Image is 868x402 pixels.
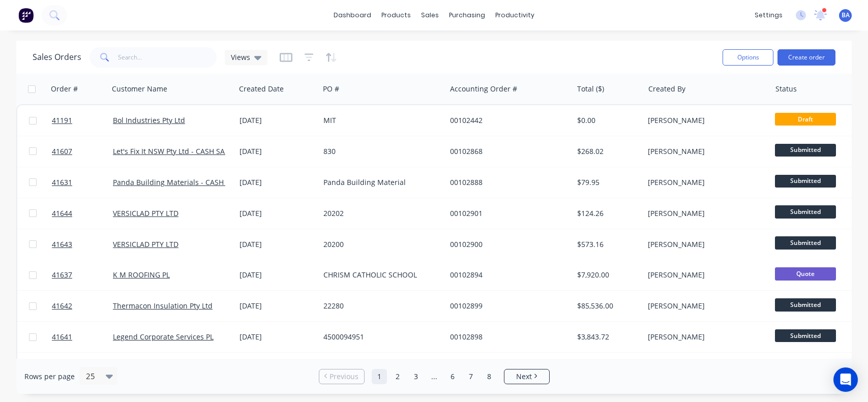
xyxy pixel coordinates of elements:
[52,270,72,280] span: 41637
[577,332,637,342] div: $3,843.72
[450,239,563,250] div: 00102900
[504,372,549,382] a: Next page
[372,369,387,384] a: Page 1 is your current page
[648,146,761,157] div: [PERSON_NAME]
[416,8,444,23] div: sales
[18,8,34,23] img: Factory
[450,270,563,280] div: 00102894
[330,372,358,382] span: Previous
[33,52,81,62] h1: Sales Orders
[24,372,75,382] span: Rows per page
[450,301,563,311] div: 00102899
[427,369,442,384] a: Jump forward
[450,208,563,219] div: 00102901
[577,177,637,188] div: $79.95
[648,115,761,126] div: [PERSON_NAME]
[51,84,78,94] div: Order #
[450,115,563,126] div: 00102442
[775,329,836,342] span: Submitted
[52,332,72,342] span: 41641
[323,84,339,94] div: PO #
[52,198,113,229] a: 41644
[240,332,315,342] div: [DATE]
[319,372,364,382] a: Previous page
[52,322,113,352] a: 41641
[328,8,376,23] a: dashboard
[376,8,416,23] div: products
[777,49,835,66] button: Create order
[577,84,604,94] div: Total ($)
[450,332,563,342] div: 00102898
[577,301,637,311] div: $85,536.00
[577,239,637,250] div: $573.16
[775,205,836,218] span: Submitted
[445,369,460,384] a: Page 6
[113,239,178,249] a: VERSICLAD PTY LTD
[323,115,436,126] div: MIT
[775,113,836,126] span: Draft
[113,270,170,280] a: K M ROOFING PL
[52,301,72,311] span: 41642
[113,115,185,125] a: Bol Industries Pty Ltd
[52,146,72,157] span: 41607
[390,369,405,384] a: Page 2
[52,177,72,188] span: 41631
[482,369,497,384] a: Page 8
[577,115,637,126] div: $0.00
[648,239,761,250] div: [PERSON_NAME]
[450,146,563,157] div: 00102868
[577,208,637,219] div: $124.26
[323,177,436,188] div: Panda Building Material
[113,332,214,342] a: Legend Corporate Services PL
[323,208,436,219] div: 20202
[52,229,113,260] a: 41643
[648,332,761,342] div: [PERSON_NAME]
[516,372,532,382] span: Next
[113,301,213,311] a: Thermacon Insulation Pty Ltd
[750,8,788,23] div: settings
[231,52,250,63] span: Views
[648,177,761,188] div: [PERSON_NAME]
[240,208,315,219] div: [DATE]
[315,369,554,384] ul: Pagination
[648,208,761,219] div: [PERSON_NAME]
[648,84,685,94] div: Created By
[52,208,72,219] span: 41644
[323,146,436,157] div: 830
[240,239,315,250] div: [DATE]
[775,298,836,311] span: Submitted
[240,270,315,280] div: [DATE]
[775,236,836,249] span: Submitted
[239,84,284,94] div: Created Date
[240,177,315,188] div: [DATE]
[775,144,836,157] span: Submitted
[52,167,113,198] a: 41631
[240,115,315,126] div: [DATE]
[52,136,113,167] a: 41607
[240,146,315,157] div: [DATE]
[113,146,232,156] a: Let's Fix It NSW Pty Ltd - CASH SALE
[323,239,436,250] div: 20200
[323,270,436,280] div: CHRISM CATHOLIC SCHOOL
[52,115,72,126] span: 41191
[450,84,517,94] div: Accounting Order #
[775,175,836,188] span: Submitted
[118,47,217,68] input: Search...
[648,270,761,280] div: [PERSON_NAME]
[52,260,113,290] a: 41637
[323,301,436,311] div: 22280
[323,332,436,342] div: 4500094951
[113,208,178,218] a: VERSICLAD PTY LTD
[52,291,113,321] a: 41642
[52,239,72,250] span: 41643
[113,177,242,187] a: Panda Building Materials - CASH SALE
[842,11,850,20] span: BA
[775,84,797,94] div: Status
[112,84,167,94] div: Customer Name
[444,8,490,23] div: purchasing
[463,369,478,384] a: Page 7
[490,8,540,23] div: productivity
[577,146,637,157] div: $268.02
[450,177,563,188] div: 00102888
[240,301,315,311] div: [DATE]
